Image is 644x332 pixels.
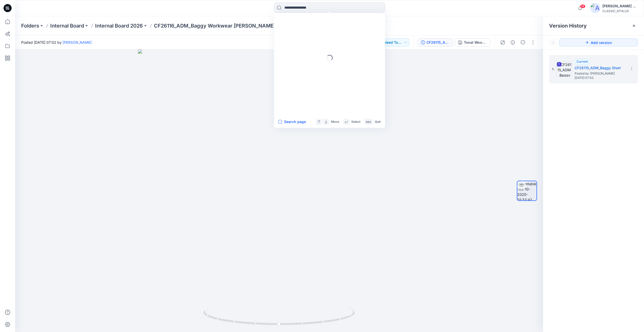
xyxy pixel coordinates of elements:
[517,181,536,200] img: turntable-03-10-2025-01:33:42
[95,22,143,29] a: Internal Board 2026
[351,119,360,125] p: Select
[559,38,638,46] button: Add version
[455,38,490,46] button: Tonal Woodland Camo Chocolate Fudge
[50,22,84,29] a: Internal Board
[366,119,371,125] p: esc
[63,40,92,44] a: [PERSON_NAME]
[21,40,92,45] span: Posted [DATE] 07:02 by
[575,71,625,76] span: Posted by: Chantal Athlux
[552,67,554,72] span: 1.
[426,40,450,45] div: CF26115_ADM_Baggy Short
[278,119,306,125] button: Search page
[21,22,39,29] a: Folders
[418,38,453,46] button: CF26115_ADM_Baggy Short
[509,38,517,46] button: Details
[375,119,381,125] p: Quit
[575,76,625,80] span: [DATE] 07:02
[549,23,587,29] span: Version History
[549,38,557,46] button: Show Hidden Versions
[602,9,638,13] div: CLASSIC_ATHLUX
[580,4,585,8] span: 14
[331,119,339,125] p: Move
[154,22,275,29] p: CF26116_ADM_Baggy Workwear [PERSON_NAME]
[575,65,625,71] h5: CF26115_ADM_Baggy Short
[602,3,638,9] div: [PERSON_NAME] Cfai
[577,60,588,63] span: Current
[632,24,636,28] button: Close
[590,3,600,13] img: avatar
[464,40,487,45] div: Tonal Woodland Camo Chocolate Fudge
[556,62,572,77] img: CF26115_ADM_Baggy Short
